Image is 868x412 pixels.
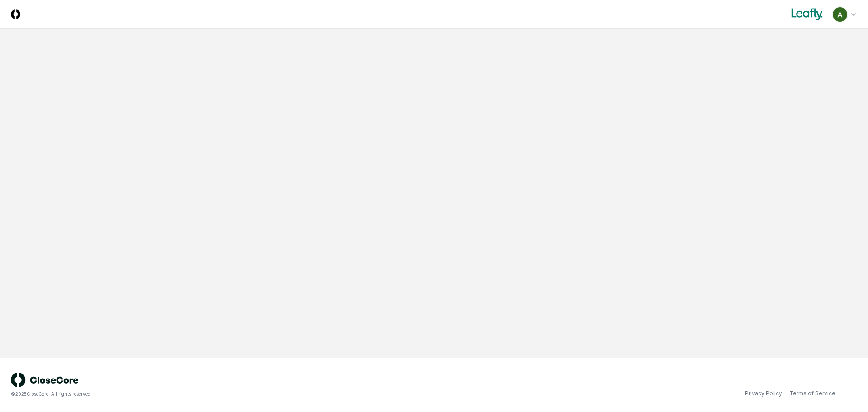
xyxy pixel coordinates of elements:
img: Logo [11,9,20,19]
img: Leafly logo [789,7,825,22]
img: ACg8ocKKg2129bkBZaX4SAoUQtxLaQ4j-f2PQjMuak4pDCyzCI-IvA=s96-c [833,7,847,22]
div: © 2025 CloseCore. All rights reserved. [11,391,434,398]
img: logo [11,373,79,387]
a: Privacy Policy [745,389,782,398]
a: Terms of Service [789,389,835,398]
